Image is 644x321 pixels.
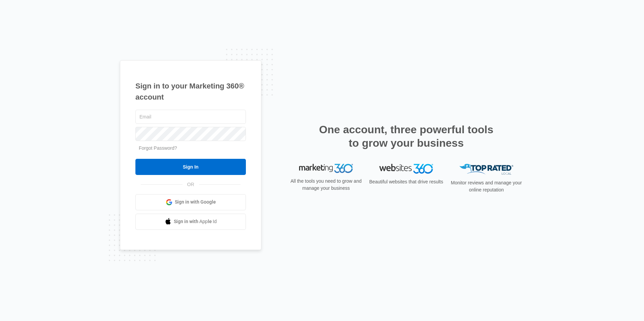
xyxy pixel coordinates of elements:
[135,194,246,210] a: Sign in with Google
[135,110,246,124] input: Email
[317,123,495,150] h2: One account, three powerful tools to grow your business
[135,159,246,175] input: Sign In
[299,164,353,173] img: Marketing 360
[449,179,524,193] p: Monitor reviews and manage your online reputation
[135,80,246,103] h1: Sign in to your Marketing 360® account
[288,178,364,192] p: All the tools you need to grow and manage your business
[183,181,199,188] span: OR
[175,199,216,206] span: Sign in with Google
[174,218,217,225] span: Sign in with Apple Id
[459,164,513,175] img: Top Rated Local
[368,178,444,185] p: Beautiful websites that drive results
[139,145,177,151] a: Forgot Password?
[379,164,433,174] img: Websites 360
[135,214,246,230] a: Sign in with Apple Id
